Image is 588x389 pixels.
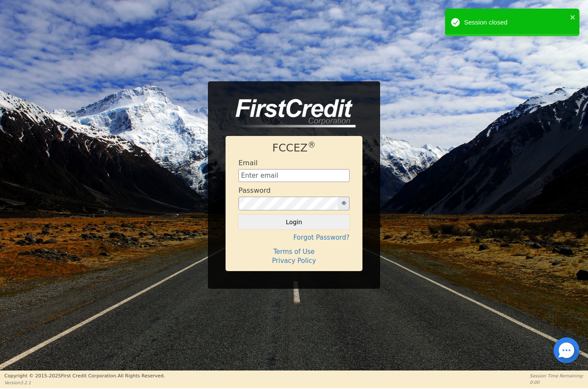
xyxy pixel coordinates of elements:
[238,234,350,241] h4: Forgot Password?
[238,248,350,256] h4: Terms of Use
[238,159,257,167] h4: Email
[308,140,316,149] sup: ®
[238,197,338,210] input: password
[238,215,350,229] button: Login
[4,373,165,380] p: Copyright © 2015- 2025 First Credit Corporation.
[464,18,567,28] div: Session closed
[118,373,165,379] span: All Rights Reserved.
[238,257,350,265] h4: Privacy Policy
[530,373,584,379] p: Session Time Remaining:
[238,142,350,154] h1: FCCEZ
[570,12,576,22] button: close
[4,380,165,386] p: Version 3.2.1
[238,186,271,194] h4: Password
[226,99,356,127] img: logo-CMu_cnol.png
[238,169,350,182] input: Enter email
[530,379,584,386] p: 0:00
